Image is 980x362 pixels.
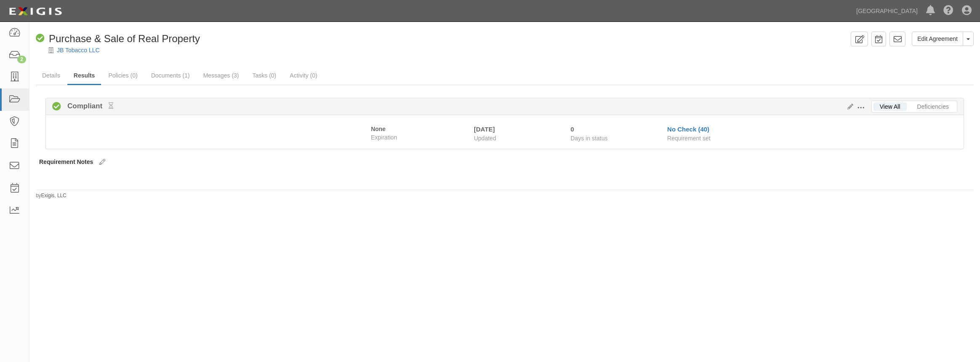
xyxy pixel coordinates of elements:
[36,32,200,46] div: Purchase & Sale of Real Property
[852,3,922,19] a: [GEOGRAPHIC_DATA]
[61,101,113,111] b: Compliant
[49,33,200,44] span: Purchase & Sale of Real Property
[52,102,61,111] i: Compliant
[109,102,113,109] small: Pending Review
[36,34,45,43] i: Compliant
[36,192,67,199] small: by
[283,67,323,84] a: Activity (0)
[371,133,468,142] span: Expiration
[145,67,196,84] a: Documents (1)
[39,158,93,166] label: Requirement Notes
[17,56,26,63] div: 2
[41,193,67,198] a: Exigis, LLC
[873,102,907,111] a: View All
[943,6,953,16] i: Help Center - Complianz
[67,67,101,85] a: Results
[844,103,853,110] a: Edit Results
[36,67,67,84] a: Details
[474,125,558,134] div: [DATE]
[912,32,963,46] a: Edit Agreement
[57,47,100,54] a: JB Tobacco LLC
[571,125,661,134] div: Since 09/24/2025
[197,67,245,84] a: Messages (3)
[911,102,955,111] a: Deficiencies
[246,67,283,84] a: Tasks (0)
[667,126,709,133] a: No Check (40)
[371,126,386,132] strong: None
[571,135,608,142] span: Days in status
[474,135,496,142] span: Updated
[6,4,64,19] img: logo-5460c22ac91f19d4615b14bd174203de0afe785f0fc80cf4dbbc73dc1793850b.png
[102,67,144,84] a: Policies (0)
[667,135,710,142] span: Requirement set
